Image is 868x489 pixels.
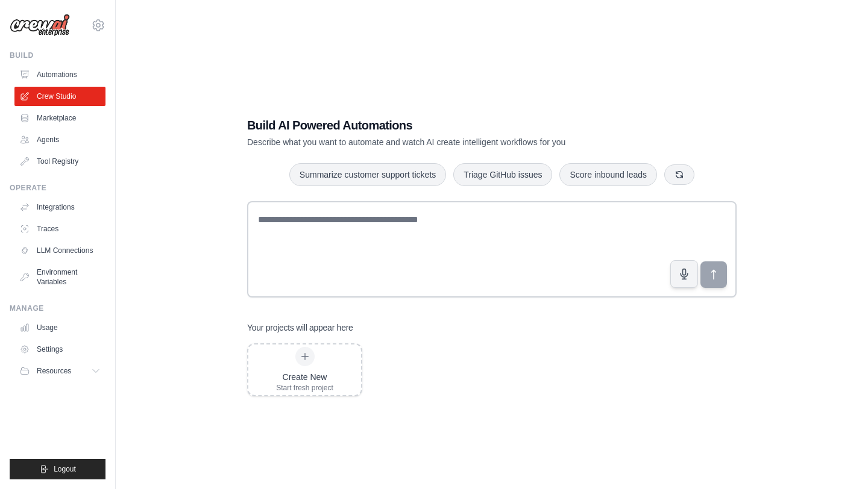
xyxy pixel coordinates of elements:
[10,14,70,37] img: Logo
[14,361,105,381] button: Resources
[14,65,105,84] a: Automations
[14,241,105,260] a: LLM Connections
[664,164,694,185] button: Get new suggestions
[14,108,105,128] a: Marketplace
[14,263,105,291] a: Environment Variables
[559,163,657,186] button: Score inbound leads
[14,219,105,238] a: Traces
[247,117,652,134] h1: Build AI Powered Automations
[289,163,446,186] button: Summarize customer support tickets
[14,130,105,149] a: Agents
[14,340,105,359] a: Settings
[670,260,698,288] button: Click to speak your automation idea
[276,383,333,393] div: Start fresh project
[10,183,105,193] div: Operate
[14,87,105,106] a: Crew Studio
[54,464,76,474] span: Logout
[14,152,105,171] a: Tool Registry
[10,304,105,313] div: Manage
[14,198,105,217] a: Integrations
[247,322,353,334] h3: Your projects will appear here
[10,51,105,60] div: Build
[247,136,652,148] p: Describe what you want to automate and watch AI create intelligent workflows for you
[453,163,552,186] button: Triage GitHub issues
[37,366,71,376] span: Resources
[276,371,333,383] div: Create New
[10,459,105,479] button: Logout
[14,318,105,337] a: Usage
